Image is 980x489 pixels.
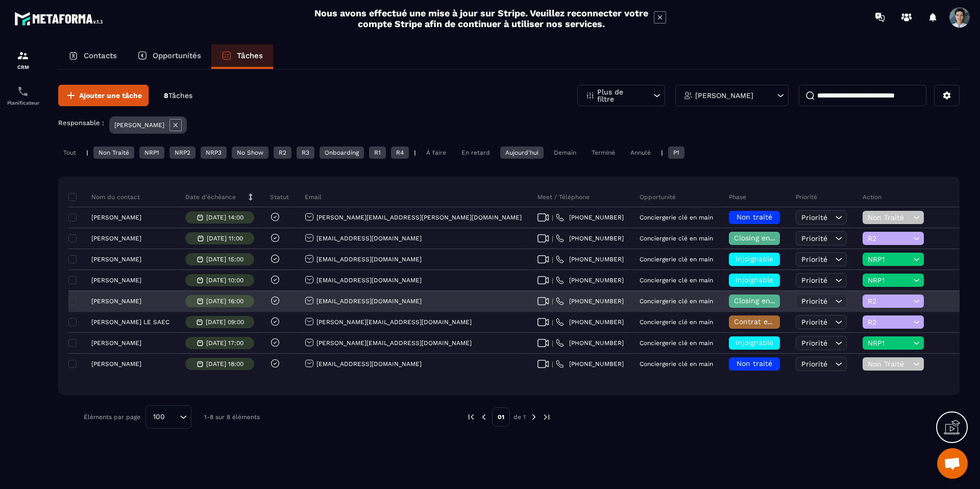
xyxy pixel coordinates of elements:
p: Conciergerie clé en main [640,319,713,326]
p: Conciergerie clé en main [640,298,713,305]
div: NRP3 [201,146,227,159]
p: Éléments par page [84,413,140,421]
p: Statut [270,193,289,201]
p: Planificateur [3,100,43,106]
span: | [552,214,553,222]
span: Ajouter une tâche [79,90,142,101]
p: [DATE] 09:00 [206,319,244,326]
p: [PERSON_NAME] [91,339,141,347]
p: Contacts [84,51,117,60]
span: R2 [868,318,911,326]
p: CRM [3,64,43,70]
a: [PHONE_NUMBER] [556,297,624,305]
span: Non traité [737,359,772,368]
a: formationformationCRM [3,42,43,78]
span: Non Traité [868,360,911,368]
p: [PERSON_NAME] [91,235,141,242]
p: Conciergerie clé en main [640,277,713,284]
h2: Nous avons effectué une mise à jour sur Stripe. Veuillez reconnecter votre compte Stripe afin de ... [314,8,649,29]
p: [PERSON_NAME] [91,214,141,221]
span: 100 [150,411,168,423]
p: Tâches [237,51,263,60]
p: Conciergerie clé en main [640,339,713,347]
div: En retard [456,146,495,159]
p: [PERSON_NAME] [91,298,141,305]
span: Priorité [801,360,827,368]
p: Nom du contact [71,193,140,201]
span: Closing en cours [734,234,792,242]
div: Annulé [625,146,656,159]
div: Terminé [586,146,620,159]
div: Non Traité [93,146,134,159]
span: injoignable [736,276,773,284]
img: formation [17,50,29,62]
span: Priorité [801,297,827,305]
p: [PERSON_NAME] [114,121,164,129]
p: Action [863,193,881,201]
span: injoignable [736,338,773,347]
span: Contrat envoyé [734,317,788,326]
div: P1 [668,146,684,159]
img: next [529,412,538,422]
p: [PERSON_NAME] LE SAEC [91,319,169,326]
a: [PHONE_NUMBER] [556,339,624,347]
span: NRP1 [868,339,911,347]
span: | [552,298,553,305]
input: Search for option [168,411,177,423]
a: [PHONE_NUMBER] [556,234,624,242]
a: [PHONE_NUMBER] [556,318,624,326]
p: de 1 [513,413,526,421]
p: [DATE] 17:00 [206,339,243,347]
div: À faire [421,146,451,159]
a: [PHONE_NUMBER] [556,276,624,284]
div: NRP1 [139,146,164,159]
a: schedulerschedulerPlanificateur [3,78,43,113]
p: Conciergerie clé en main [640,214,713,221]
span: | [552,360,553,368]
p: Priorité [796,193,817,201]
p: Opportunité [640,193,676,201]
a: Contacts [58,44,127,69]
p: Plus de filtre [597,88,642,103]
span: | [552,339,553,347]
p: [DATE] 10:00 [206,277,243,284]
img: logo [14,9,106,28]
p: Phase [729,193,746,201]
span: | [552,256,553,263]
span: Priorité [801,339,827,347]
span: Priorité [801,213,827,222]
p: | [414,149,416,156]
div: R1 [369,146,386,159]
p: Date d’échéance [185,193,236,201]
p: [DATE] 16:00 [206,298,243,305]
span: Priorité [801,255,827,263]
div: NRP2 [169,146,195,159]
div: Tout [58,146,81,159]
div: Ouvrir le chat [937,448,968,479]
span: Closing en cours [734,297,792,305]
p: Conciergerie clé en main [640,235,713,242]
span: Tâches [168,91,192,100]
p: Email [305,193,322,201]
span: R2 [868,297,911,305]
span: Non traité [737,213,772,221]
div: Aujourd'hui [500,146,544,159]
p: [DATE] 11:00 [207,235,243,242]
span: NRP1 [868,276,911,284]
span: | [552,277,553,284]
p: [PERSON_NAME] [91,277,141,284]
span: Priorité [801,318,827,326]
span: Non Traité [868,213,911,222]
span: R2 [868,234,911,242]
div: No Show [232,146,268,159]
p: 1-8 sur 8 éléments [204,413,260,421]
span: | [552,319,553,326]
p: [DATE] 14:00 [206,214,243,221]
p: Responsable : [58,119,104,127]
span: NRP1 [868,255,911,263]
p: [PERSON_NAME] [695,92,753,99]
img: scheduler [17,85,29,97]
div: R3 [297,146,314,159]
p: 01 [492,407,510,427]
button: Ajouter une tâche [58,85,149,106]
